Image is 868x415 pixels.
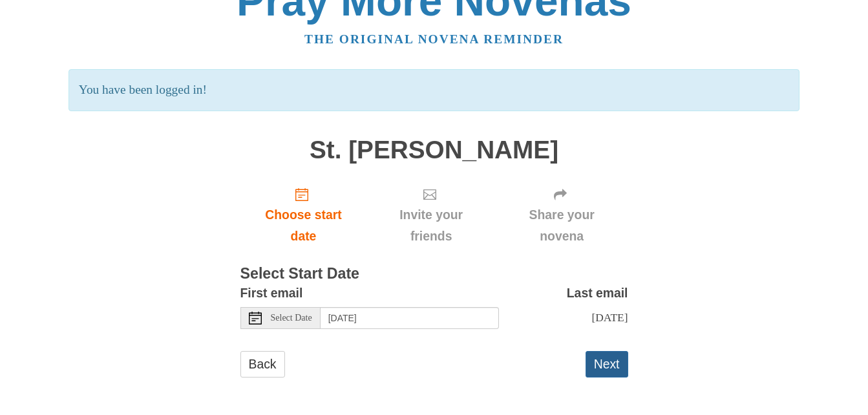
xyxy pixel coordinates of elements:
[509,204,615,247] span: Share your novena
[253,204,354,247] span: Choose start date
[271,314,312,323] span: Select Date
[240,351,285,378] a: Back
[240,136,628,164] h1: St. [PERSON_NAME]
[591,311,628,324] span: [DATE]
[240,176,367,253] a: Choose start date
[379,204,482,247] span: Invite your friends
[240,282,303,304] label: First email
[69,69,799,111] p: You have been logged in!
[567,282,628,304] label: Last email
[366,176,495,253] div: Click "Next" to confirm your start date first.
[304,32,564,46] a: The original novena reminder
[586,351,628,378] button: Next
[496,176,628,253] div: Click "Next" to confirm your start date first.
[240,266,628,282] h3: Select Start Date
